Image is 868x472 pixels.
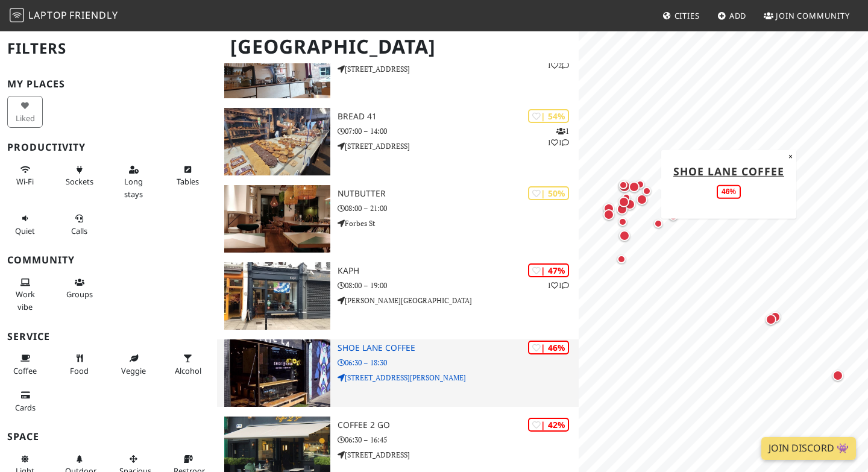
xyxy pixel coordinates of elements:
[217,339,579,407] a: Shoe Lane Coffee | 46% Shoe Lane Coffee 06:30 – 18:30 [STREET_ADDRESS][PERSON_NAME]
[717,185,741,199] div: 46%
[7,78,210,90] h3: My Places
[175,365,201,376] span: Alcohol
[217,262,579,330] a: Kaph | 47% 11 Kaph 08:00 – 19:00 [PERSON_NAME][GEOGRAPHIC_DATA]
[634,192,650,207] div: Map marker
[338,203,579,214] p: 08:00 – 21:00
[13,365,37,376] span: Coffee
[601,201,617,216] div: Map marker
[338,266,579,276] h3: Kaph
[69,8,118,22] span: Friendly
[528,341,569,354] div: | 46%
[616,194,632,210] div: Map marker
[673,163,784,178] a: Shoe Lane Coffee
[224,185,330,253] img: Nutbutter
[7,331,210,342] h3: Service
[224,262,330,330] img: Kaph
[7,385,43,417] button: Cards
[776,10,850,21] span: Join Community
[675,10,700,21] span: Cities
[224,108,330,175] img: Bread 41
[10,8,24,22] img: LaptopFriendly
[617,228,632,244] div: Map marker
[338,420,579,430] h3: Coffee 2 Go
[651,216,665,231] div: Map marker
[61,209,97,241] button: Calls
[785,149,796,163] button: Close popup
[7,30,210,67] h2: Filters
[61,348,97,380] button: Food
[338,140,579,152] p: [STREET_ADDRESS]
[7,272,43,316] button: Work vibe
[601,207,617,222] div: Map marker
[61,160,97,192] button: Sockets
[170,348,206,380] button: Alcohol
[675,149,689,164] div: Map marker
[658,5,705,27] a: Cities
[338,112,579,122] h3: Bread 41
[767,309,783,325] div: Map marker
[121,365,146,376] span: Veggie
[15,402,36,413] span: Credit cards
[7,142,210,153] h3: Productivity
[70,365,89,376] span: Food
[16,176,34,187] span: Stable Wi-Fi
[338,357,579,368] p: 06:30 – 18:30
[640,184,654,198] div: Map marker
[666,209,681,224] div: Map marker
[528,418,569,432] div: | 42%
[616,178,631,192] div: Map marker
[619,190,634,205] div: Map marker
[712,5,752,27] a: Add
[528,109,569,123] div: | 54%
[7,348,43,380] button: Coffee
[116,348,151,380] button: Veggie
[177,176,199,187] span: Work-friendly tables
[7,431,210,442] h3: Space
[528,263,569,277] div: | 47%
[16,289,35,312] span: People working
[528,186,569,200] div: | 50%
[759,5,855,27] a: Join Community
[221,30,576,63] h1: [GEOGRAPHIC_DATA]
[547,125,569,148] p: 1 1 1
[338,125,579,137] p: 07:00 – 14:00
[15,225,35,236] span: Quiet
[338,372,579,383] p: [STREET_ADDRESS][PERSON_NAME]
[7,209,43,241] button: Quiet
[217,108,579,175] a: Bread 41 | 54% 111 Bread 41 07:00 – 14:00 [STREET_ADDRESS]
[614,252,629,266] div: Map marker
[66,176,93,187] span: Power sockets
[729,10,747,21] span: Add
[338,449,579,461] p: [STREET_ADDRESS]
[61,272,97,304] button: Groups
[28,8,68,22] span: Laptop
[124,176,143,199] span: Long stays
[170,160,206,192] button: Tables
[338,295,579,306] p: [PERSON_NAME][GEOGRAPHIC_DATA]
[338,343,579,353] h3: Shoe Lane Coffee
[633,177,647,192] div: Map marker
[338,280,579,291] p: 08:00 – 19:00
[615,215,630,229] div: Map marker
[7,254,210,266] h3: Community
[224,339,330,407] img: Shoe Lane Coffee
[66,289,93,300] span: Group tables
[763,312,779,327] div: Map marker
[116,160,151,204] button: Long stays
[338,434,579,445] p: 06:30 – 16:45
[626,179,642,195] div: Map marker
[7,160,43,192] button: Wi-Fi
[338,218,579,229] p: Forbes St
[338,189,579,199] h3: Nutbutter
[71,225,87,236] span: Video/audio calls
[547,280,569,291] p: 1 1
[217,185,579,253] a: Nutbutter | 50% Nutbutter 08:00 – 21:00 Forbes St
[622,197,638,212] div: Map marker
[10,5,118,27] a: LaptopFriendly LaptopFriendly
